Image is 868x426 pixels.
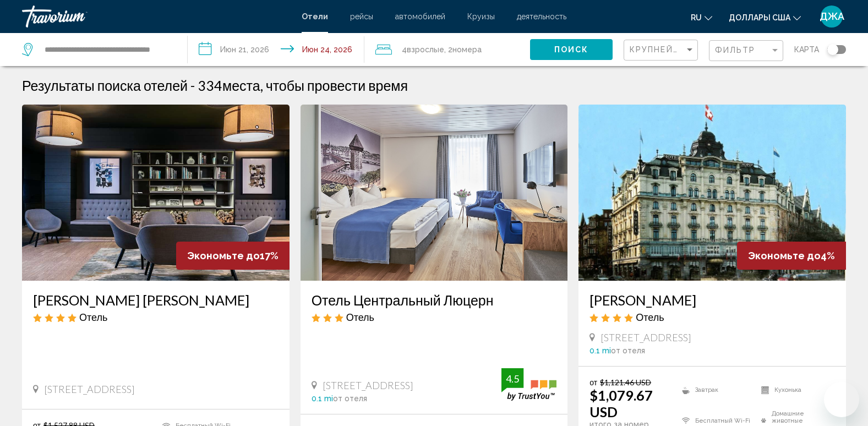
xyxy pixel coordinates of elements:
[452,45,482,54] span: номера
[79,311,107,323] span: Отель
[589,311,835,323] div: Отель 4 звезды
[187,250,260,261] span: Экономьте до
[33,292,279,308] a: [PERSON_NAME] [PERSON_NAME]
[364,33,530,66] button: Путешественники: 4 взрослых, 0 детей
[190,77,195,94] span: -
[22,77,188,94] h1: Результаты поиска отелей
[600,378,651,387] del: $1,121.46 USD
[636,311,664,323] span: Отель
[350,12,373,21] a: рейсы
[22,6,291,28] a: Травориум
[589,387,653,420] ins: $1,079.67 USD
[312,292,557,308] a: Отель Центральный Люцерн
[737,242,846,270] div: 4%
[346,311,374,323] span: Отель
[794,42,819,57] span: карта
[312,394,333,403] span: 0.1 mi
[467,12,495,21] a: Круизы
[44,383,135,395] span: [STREET_ADDRESS]
[554,46,589,54] span: Поиск
[302,12,328,21] a: Отели
[589,378,597,387] span: от
[33,311,279,323] div: Отель 4 звезды
[729,9,801,25] button: Изменить валюту
[501,372,523,385] div: 4.5
[517,12,566,21] a: деятельность
[691,9,712,25] button: Изменение языка
[630,46,695,55] mat-select: Сортировать по
[333,394,367,403] span: от отеля
[323,379,413,391] span: [STREET_ADDRESS]
[630,45,761,54] span: Крупнейшие сбережения
[589,292,835,308] a: [PERSON_NAME]
[444,45,452,54] font: , 2
[407,45,444,54] span: Взрослые
[748,250,821,261] span: Экономьте до
[222,77,408,94] span: места, чтобы провести время
[501,368,556,401] img: trustyou-badge.svg
[395,12,445,21] a: автомобилей
[312,311,557,323] div: Отель 3 звезды
[817,5,846,28] button: Пользовательское меню
[820,11,844,22] span: ДЖА
[402,45,407,54] font: 4
[824,382,859,417] iframe: Кнопка запуска окна обмена сообщениями
[578,105,846,281] img: Изображение отеля
[530,39,613,59] button: Поиск
[695,417,750,424] font: Бесплатный Wi-Fi
[176,242,290,270] div: 17%
[589,346,611,355] span: 0.1 mi
[709,40,783,62] button: Фильтр
[301,105,568,281] img: Изображение отеля
[695,386,718,394] font: Завтрак
[600,331,691,343] span: [STREET_ADDRESS]
[729,13,790,22] span: Доллары США
[188,33,364,66] button: Дата заезда: 21 июня 2026 г. Дата выезда: 24 июня 2026 г.
[715,46,756,54] span: Фильтр
[819,45,846,54] button: Переключить карту
[774,386,801,394] font: Кухонька
[198,77,408,94] h2: 334
[22,105,290,281] img: Изображение отеля
[691,13,702,22] span: ru
[611,346,645,355] span: от отеля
